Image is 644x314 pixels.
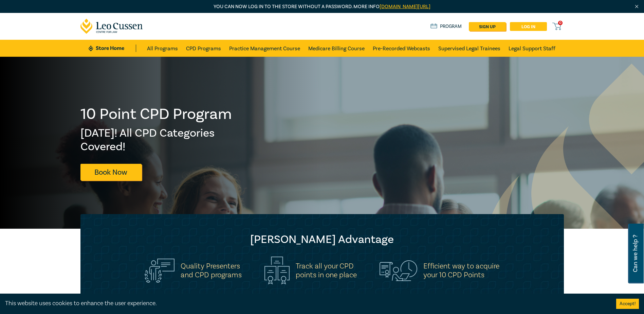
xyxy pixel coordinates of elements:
[89,45,136,52] a: Store Home
[438,40,500,57] a: Supervised Legal Trainees
[186,40,221,57] a: CPD Programs
[380,3,430,10] a: [DOMAIN_NAME][URL]
[510,22,547,31] a: Log in
[634,4,640,10] img: Close
[423,262,499,279] h5: Efficient way to acquire your 10 CPD Points
[509,40,555,57] a: Legal Support Staff
[373,40,430,57] a: Pre-Recorded Webcasts
[80,164,142,180] a: Book Now
[558,21,563,25] span: 0
[308,40,365,57] a: Medicare Billing Course
[80,105,233,123] h1: 10 Point CPD Program
[632,228,639,279] span: Can we help ?
[430,23,462,30] a: Program
[296,262,357,279] h5: Track all your CPD points in one place
[264,257,290,284] img: Track all your CPD<br>points in one place
[229,40,300,57] a: Practice Management Course
[181,262,242,279] h5: Quality Presenters and CPD programs
[5,299,606,308] div: This website uses cookies to enhance the user experience.
[145,259,174,283] img: Quality Presenters<br>and CPD programs
[616,299,639,309] button: Accept cookies
[380,260,417,281] img: Efficient way to acquire<br>your 10 CPD Points
[80,126,233,154] h2: [DATE]! All CPD Categories Covered!
[147,40,178,57] a: All Programs
[94,233,550,246] h2: [PERSON_NAME] Advantage
[80,3,564,11] p: You can now log in to the store without a password. More info
[469,22,506,31] a: sign up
